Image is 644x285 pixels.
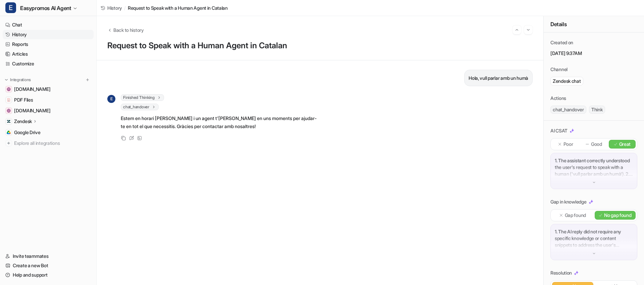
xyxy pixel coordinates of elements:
[14,86,50,93] span: [DOMAIN_NAME]
[550,39,573,46] p: Created on
[14,107,50,114] span: [DOMAIN_NAME]
[5,2,16,13] span: E
[589,106,605,114] span: Think
[3,128,94,137] a: Google DriveGoogle Drive
[550,50,637,57] p: [DATE] 9:37AM
[563,141,573,148] p: Poor
[619,141,631,148] p: Great
[101,4,122,11] a: History
[3,261,94,270] a: Create a new Bot
[3,106,94,115] a: www.easypromosapp.com[DOMAIN_NAME]
[128,4,228,11] span: Request to Speak with a Human Agent in Catalan
[14,97,33,103] span: PDF Files
[85,77,90,82] img: menu_add.svg
[592,180,596,185] img: down-arrow
[3,20,94,30] a: Chat
[107,26,144,34] button: Back to history
[7,119,11,123] img: Zendesk
[5,140,12,147] img: explore all integrations
[3,76,33,83] button: Integrations
[550,66,568,73] p: Channel
[14,138,91,149] span: Explore all integrations
[3,251,94,261] a: Invite teammates
[550,127,568,134] p: AI CSAT
[7,130,11,134] img: Google Drive
[121,104,159,110] span: chat_handover
[553,78,581,84] p: Zendesk chat
[3,40,94,49] a: Reports
[513,25,521,34] button: Go to previous session
[592,251,596,256] img: down-arrow
[7,109,11,113] img: www.easypromosapp.com
[555,228,633,248] p: 1. The AI reply did not require any specific knowledge or content snippets to address the user's ...
[3,59,94,68] a: Customize
[3,30,94,39] a: History
[121,114,317,130] p: Estem en horari [PERSON_NAME] i un agent t'[PERSON_NAME] en uns moments per ajudar-te en tot el q...
[526,27,531,33] img: Next session
[565,212,586,219] p: Gap found
[4,77,9,82] img: expand menu
[550,198,587,205] p: Gap in knowledge
[107,41,533,51] h1: Request to Speak with a Human Agent in Catalan
[3,84,94,94] a: easypromos-apiref.redoc.ly[DOMAIN_NAME]
[515,27,519,33] img: Previous session
[544,16,644,33] div: Details
[3,95,94,105] a: PDF FilesPDF Files
[3,138,94,148] a: Explore all integrations
[604,212,632,219] p: No gap found
[524,25,533,34] button: Go to next session
[591,141,602,148] p: Good
[121,94,164,101] span: Finished Thinking
[7,98,11,102] img: PDF Files
[550,270,572,276] p: Resolution
[555,157,633,177] p: 1. The assistant correctly understood the user's request to speak with a human ('vull parlar amb ...
[7,87,11,91] img: easypromos-apiref.redoc.ly
[124,4,126,11] span: /
[10,77,31,82] p: Integrations
[550,106,586,114] span: chat_handover
[3,270,94,280] a: Help and support
[107,95,115,103] span: E
[20,3,71,13] span: Easypromos AI Agent
[14,129,41,136] span: Google Drive
[469,74,528,82] p: Hola, vull parlar amb un humà
[113,26,144,34] span: Back to history
[107,4,122,11] span: History
[550,95,566,102] p: Actions
[3,49,94,59] a: Articles
[14,118,32,125] p: Zendesk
